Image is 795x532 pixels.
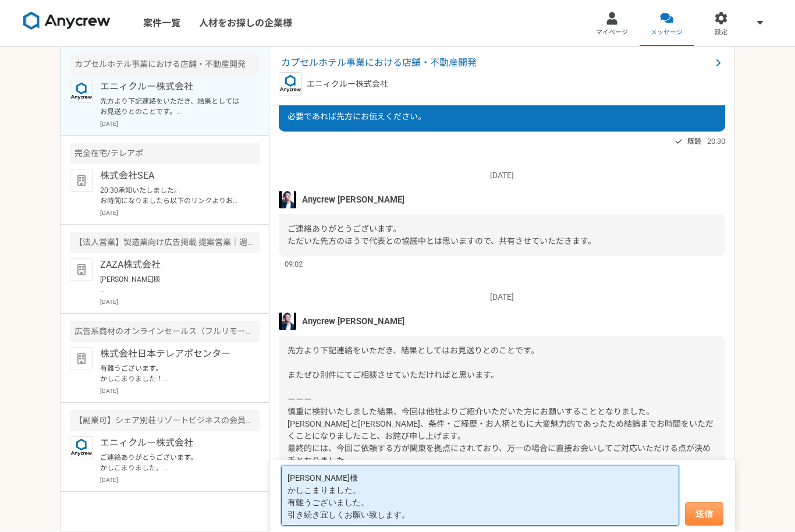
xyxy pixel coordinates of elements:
[288,225,596,246] span: ご連絡ありがとうございます。 ただいた先方のほうで代表との協議中とは思いますので、共有させていただきます。
[100,169,244,183] p: 株式会社SEA
[70,80,93,104] img: logo_text_blue_01.png
[302,194,404,207] span: Anycrew [PERSON_NAME]
[100,275,244,296] p: [PERSON_NAME]様 お世話になっております。 ZAZA株式会社の[PERSON_NAME]でございます。 本日は面談にて貴重なお時間をいただき、ありがとうございました。 社内で検討させ...
[307,79,388,91] p: エニィクルー株式会社
[715,29,727,38] span: 設定
[281,466,679,526] textarea: [PERSON_NAME]様 かしこまりました。 有難うございました。 引き続き宜しくお願い致します。
[279,73,302,96] img: logo_text_blue_01.png
[100,453,244,474] p: ご連絡ありがとうございます。 かしこまりました。 宜しくお願い致します。
[687,135,701,149] span: 既読
[70,143,260,165] div: 完全在宅/テレアポ
[707,136,725,147] span: 20:30
[23,12,111,31] img: 8DqYSo04kwAAAAASUVORK5CYII=
[279,191,296,209] img: S__5267474.jpg
[100,209,260,218] p: [DATE]
[651,29,683,38] span: メッセージ
[100,437,244,451] p: エニィクルー株式会社
[100,120,260,129] p: [DATE]
[596,29,628,38] span: マイページ
[279,170,725,182] p: [DATE]
[70,321,260,343] div: 広告系商材のオンラインセールス（フルリモート）募集
[100,97,244,118] p: 先方より下記連絡をいただき、結果としてはお見送りとのことです。 またぜひ別件にてご相談させていただければと思います。 ーーー 慎重に検討いたしました結果、今回は他社よりご紹介いただいた方にお願い...
[70,54,260,76] div: カプセルホテル事業における店舗・不動産開発
[288,15,686,122] span: お世話になります。 少し私なりにカプセルホテルのサーチを行ったのですが、 私の戦略はあながち間違っていなかったです。 謄本からビル保有会社にアプローチをし保有物件のテナントとして検討してもらうこ...
[70,347,93,371] img: default_org_logo-42cde973f59100197ec2c8e796e4974ac8490bb5b08a0eb061ff975e4574aa76.png
[281,56,711,70] span: カプセルホテル事業における店舗・不動産開発
[279,292,725,304] p: [DATE]
[100,347,244,361] p: 株式会社日本テレアポセンター
[100,258,244,272] p: ZAZA株式会社
[100,298,260,307] p: [DATE]
[288,346,714,478] span: 先方より下記連絡をいただき、結果としてはお見送りとのことです。 またぜひ別件にてご相談させていただければと思います。 ーーー 慎重に検討いたしました結果、今回は他社よりご紹介いただいた方にお願い...
[70,232,260,254] div: 【法人営業】製造業向け広告掲載 提案営業｜週15h｜時給2500円~
[100,476,260,485] p: [DATE]
[70,169,93,193] img: default_org_logo-42cde973f59100197ec2c8e796e4974ac8490bb5b08a0eb061ff975e4574aa76.png
[70,437,93,460] img: logo_text_blue_01.png
[70,258,93,282] img: default_org_logo-42cde973f59100197ec2c8e796e4974ac8490bb5b08a0eb061ff975e4574aa76.png
[100,387,260,396] p: [DATE]
[100,80,244,94] p: エニィクルー株式会社
[100,364,244,385] p: 有難うございます。 かしこまりました！ はい。[DATE]交換させていただきました。
[70,410,260,432] div: 【副業可】シェア別荘リゾートビジネスの会員募集 ToC入会営業（フルリモート可
[285,259,303,270] span: 09:02
[685,503,723,526] button: 送信
[279,313,296,331] img: S__5267474.jpg
[302,315,404,328] span: Anycrew [PERSON_NAME]
[100,186,244,207] p: 20:30承知いたしました。 お時間になりましたら以下のリンクよりお願いいたします。 [DATE] · 午後8:30～9:00 ビデオ通話のリンク: [URL][DOMAIN_NAME]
